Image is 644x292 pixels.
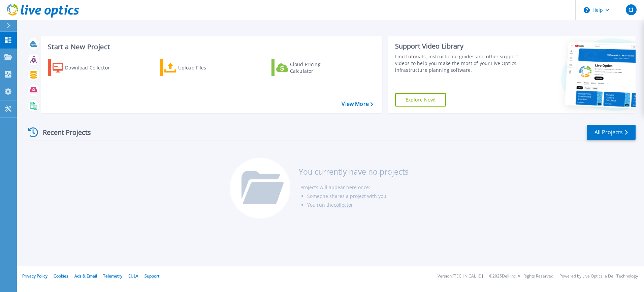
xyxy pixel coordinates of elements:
[26,124,100,141] div: Recent Projects
[54,273,68,279] a: Cookies
[307,192,409,201] li: Someone shares a project with you
[395,53,521,74] div: Find tutorials, instructional guides and other support videos to help you make the most of your L...
[271,59,347,76] a: Cloud Pricing Calculator
[48,43,373,51] h3: Start a New Project
[438,274,483,279] li: Version: [TECHNICAL_ID]
[74,273,97,279] a: Ads & Email
[300,183,409,192] li: Projects will appear here once:
[395,93,446,107] a: Explore Now!
[629,7,633,12] span: CI
[395,42,521,51] div: Support Video Library
[65,61,119,75] div: Download Collector
[307,201,409,209] li: You run the
[489,274,553,279] li: © 2025 Dell Inc. All Rights Reserved
[103,273,122,279] a: Telemetry
[144,273,159,279] a: Support
[290,61,344,75] div: Cloud Pricing Calculator
[342,101,373,107] a: View More
[299,168,409,175] h3: You currently have no projects
[128,273,138,279] a: EULA
[160,59,235,76] a: Upload Files
[559,274,638,279] li: Powered by Live Optics, a Dell Technology
[178,61,232,75] div: Upload Files
[334,202,353,208] a: collector
[22,273,47,279] a: Privacy Policy
[587,125,636,140] a: All Projects
[48,59,123,76] a: Download Collector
